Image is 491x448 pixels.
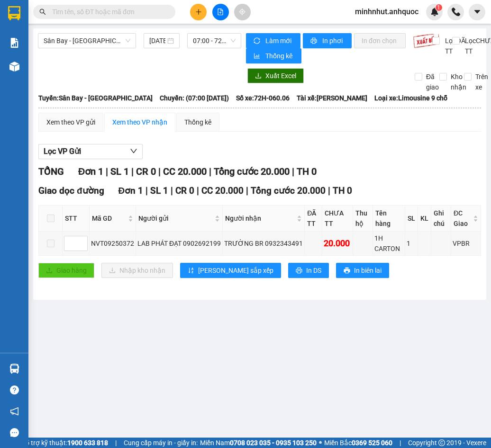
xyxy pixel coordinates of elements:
[265,51,294,61] span: Thống kê
[336,263,389,278] button: printerIn biên lai
[247,68,304,83] button: downloadXuất Excel
[319,441,322,445] span: ⚪️
[246,48,301,63] button: bar-chartThống kê
[209,166,211,177] span: |
[400,438,401,448] span: |
[224,238,303,249] div: TRƯỜNG BR 0932343491
[136,166,156,177] span: CR 0
[171,185,173,196] span: |
[197,185,199,196] span: |
[9,38,19,48] img: solution-icon
[310,37,318,45] span: printer
[38,166,64,177] span: TỔNG
[333,185,352,196] span: TH 0
[101,263,173,278] button: downloadNhập kho nhận
[225,213,295,224] span: Người nhận
[63,206,90,232] th: STT
[52,7,164,17] input: Tìm tên, số ĐT hoặc mã đơn
[190,4,207,20] button: plus
[239,9,245,15] span: aim
[303,33,352,48] button: printerIn phơi
[354,33,406,48] button: In đơn chọn
[131,166,134,177] span: |
[297,166,317,177] span: TH 0
[437,4,440,11] span: 1
[137,238,221,249] div: LAB PHÁT ĐẠT 0902692199
[38,144,143,159] button: Lọc VP Gửi
[180,263,281,278] button: sort-ascending[PERSON_NAME] sắp xếp
[200,438,317,448] span: Miền Nam
[38,263,94,278] button: uploadGiao hàng
[441,36,466,56] span: Lọc ĐÃ TT
[324,237,351,250] div: 20.000
[246,33,300,48] button: syncLàm mới
[198,265,273,276] span: [PERSON_NAME] sắp xếp
[138,213,213,224] span: Người gửi
[160,93,229,103] span: Chuyến: (07:00 [DATE])
[292,166,294,177] span: |
[91,238,134,249] div: NVT09250372
[454,208,471,229] span: ĐC Giao
[234,4,251,20] button: aim
[374,233,403,254] div: 1H CARTON
[67,439,108,447] strong: 1900 633 818
[90,232,136,256] td: NVT09250372
[306,265,321,276] span: In DS
[453,238,479,249] div: VPBR
[78,166,103,177] span: Đơn 1
[430,8,439,16] img: icon-new-feature
[354,265,382,276] span: In biên lai
[46,117,95,127] div: Xem theo VP gửi
[322,36,344,46] span: In phơi
[374,93,447,103] span: Loại xe: Limousine 9 chỗ
[38,185,104,196] span: Giao dọc đường
[265,36,293,46] span: Làm mới
[436,4,442,11] sup: 1
[115,438,117,448] span: |
[296,267,302,275] span: printer
[149,36,166,46] input: 12/09/2025
[118,185,144,196] span: Đơn 1
[193,34,236,48] span: 07:00 - 72H-060.06
[175,185,194,196] span: CR 0
[288,263,329,278] button: printerIn DS
[438,439,445,446] span: copyright
[112,117,167,127] div: Xem theo VP nhận
[422,72,443,92] span: Đã giao
[353,206,373,232] th: Thu hộ
[184,117,211,127] div: Thống kê
[418,206,431,232] th: KL
[246,185,248,196] span: |
[188,267,194,275] span: sort-ascending
[255,72,262,80] span: download
[124,438,198,448] span: Cung cấp máy in - giấy in:
[21,438,108,448] span: Hỗ trợ kỹ thuật:
[324,438,392,448] span: Miền Bắc
[130,147,137,155] span: down
[322,206,353,232] th: CHƯA TT
[201,185,244,196] span: CC 20.000
[407,238,416,249] div: 1
[344,267,350,275] span: printer
[347,6,426,18] span: minhnhut.anhquoc
[145,185,148,196] span: |
[92,213,126,224] span: Mã GD
[163,166,207,177] span: CC 20.000
[447,72,470,92] span: Kho nhận
[38,94,153,102] b: Tuyến: Sân Bay - [GEOGRAPHIC_DATA]
[469,4,485,20] button: caret-down
[217,9,224,15] span: file-add
[158,166,161,177] span: |
[39,9,46,15] span: search
[44,34,130,48] span: Sân Bay - Vũng Tàu
[44,145,81,157] span: Lọc VP Gửi
[8,6,20,20] img: logo-vxr
[9,62,19,72] img: warehouse-icon
[352,439,392,447] strong: 0369 525 060
[452,8,460,16] img: phone-icon
[473,8,482,16] span: caret-down
[106,166,108,177] span: |
[305,206,322,232] th: ĐÃ TT
[265,71,296,81] span: Xuất Excel
[9,364,19,374] img: warehouse-icon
